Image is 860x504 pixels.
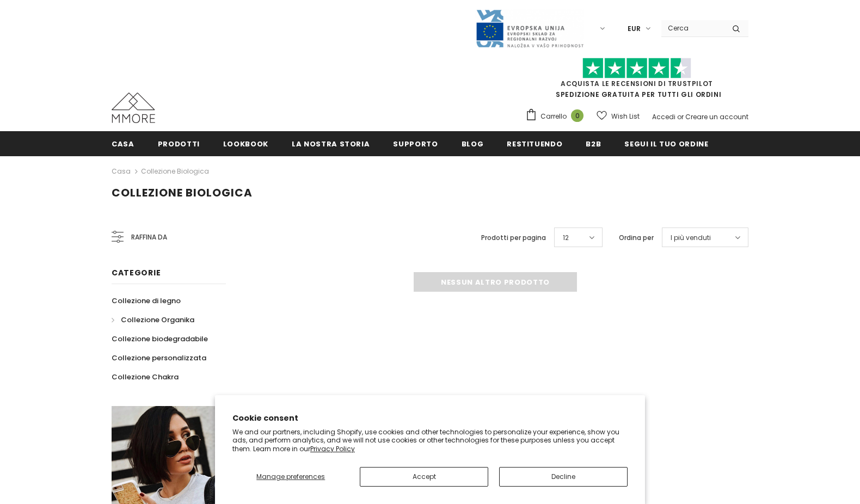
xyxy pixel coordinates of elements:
span: Collezione di legno [112,296,181,306]
span: Blog [462,139,484,149]
a: Casa [112,165,131,178]
a: Restituendo [507,131,562,156]
a: Collezione Chakra [112,367,179,386]
h2: Cookie consent [232,413,628,424]
a: B2B [586,131,601,156]
a: Collezione biodegradabile [112,329,208,348]
a: Javni Razpis [475,23,584,33]
span: La nostra storia [292,139,370,149]
a: Blog [462,131,484,156]
input: Search Site [661,20,724,36]
span: Segui il tuo ordine [624,139,708,149]
a: Casa [112,131,134,156]
button: Decline [499,467,628,487]
span: Raffina da [131,231,167,243]
span: Manage preferences [256,472,325,481]
span: Casa [112,139,134,149]
span: 12 [563,232,569,243]
a: La nostra storia [292,131,370,156]
span: Wish List [611,111,640,122]
img: Javni Razpis [475,9,584,48]
a: Accedi [652,112,675,121]
span: Collezione Organika [121,315,194,325]
span: Collezione biologica [112,185,253,200]
span: Collezione personalizzata [112,353,206,363]
a: Collezione personalizzata [112,348,206,367]
p: We and our partners, including Shopify, use cookies and other technologies to personalize your ex... [232,428,628,453]
span: EUR [628,23,641,34]
span: SPEDIZIONE GRATUITA PER TUTTI GLI ORDINI [525,63,748,99]
span: or [677,112,684,121]
span: supporto [393,139,438,149]
span: Prodotti [158,139,200,149]
span: Collezione biodegradabile [112,334,208,344]
a: Wish List [597,107,640,126]
a: Privacy Policy [310,444,355,453]
a: Prodotti [158,131,200,156]
a: Carrello 0 [525,108,589,125]
span: Lookbook [223,139,268,149]
img: Casi MMORE [112,93,155,123]
span: 0 [571,109,583,122]
a: Segui il tuo ordine [624,131,708,156]
span: Categorie [112,267,161,278]
a: Collezione di legno [112,291,181,310]
a: supporto [393,131,438,156]
button: Accept [360,467,488,487]
button: Manage preferences [232,467,349,487]
a: Creare un account [685,112,748,121]
span: Carrello [540,111,567,122]
a: Acquista le recensioni di TrustPilot [561,79,713,88]
span: B2B [586,139,601,149]
span: Restituendo [507,139,562,149]
span: I più venduti [671,232,711,243]
span: Collezione Chakra [112,372,179,382]
a: Lookbook [223,131,268,156]
label: Ordina per [619,232,654,243]
a: Collezione biologica [141,167,209,176]
a: Collezione Organika [112,310,194,329]
label: Prodotti per pagina [481,232,546,243]
img: Fidati di Pilot Stars [582,58,691,79]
